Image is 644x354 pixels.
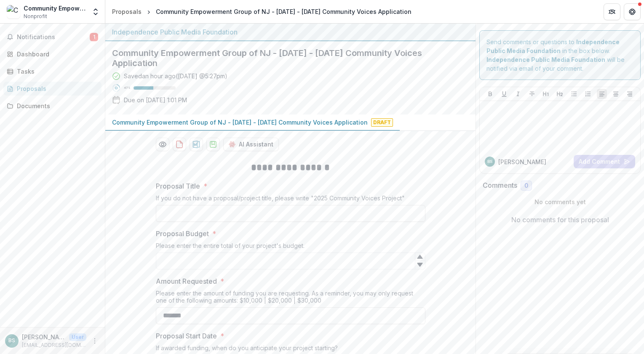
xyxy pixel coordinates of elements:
[24,13,47,20] span: Nonprofit
[156,7,412,16] div: Community Empowerment Group of NJ - [DATE] - [DATE] Community Voices Application
[156,181,200,191] p: Proposal Title
[112,118,368,127] p: Community Empowerment Group of NJ - [DATE] - [DATE] Community Voices Application
[574,155,635,168] button: Add Comment
[156,276,217,286] p: Amount Requested
[3,64,102,78] a: Tasks
[625,89,635,99] button: Align Right
[604,3,620,20] button: Partners
[524,182,528,189] span: 0
[7,5,20,19] img: Community Empowerment Group of NJ
[109,5,415,18] nav: breadcrumb
[8,338,15,343] div: Byheijja Sabree
[90,336,100,346] button: More
[483,181,517,189] h2: Comments
[583,89,593,99] button: Ordered List
[487,160,492,164] div: Byheijja Sabree
[17,101,95,110] div: Documents
[485,89,495,99] button: Bold
[109,5,145,18] a: Proposals
[112,48,455,68] h2: Community Empowerment Group of NJ - [DATE] - [DATE] Community Voices Application
[569,89,579,99] button: Bullet List
[541,89,551,99] button: Heading 1
[511,215,609,225] p: No comments for this proposal
[527,89,537,99] button: Strike
[22,341,86,349] p: [EMAIL_ADDRESS][DOMAIN_NAME]
[112,7,142,16] div: Proposals
[3,82,102,96] a: Proposals
[124,85,130,91] p: 47 %
[156,242,425,253] div: Please enter the entire total of your project's budget.
[190,138,203,151] button: download-proposal
[371,118,393,127] span: Draft
[22,333,66,341] p: [PERSON_NAME]
[17,67,95,76] div: Tasks
[555,89,565,99] button: Heading 2
[597,89,607,99] button: Align Left
[223,138,279,151] button: AI Assistant
[3,30,102,44] button: Notifications1
[24,4,86,13] div: Community Empowerment Group of [GEOGRAPHIC_DATA]
[90,3,102,20] button: Open entity switcher
[156,290,425,307] div: Please enter the amount of funding you are requesting. As a reminder, you may only request one of...
[156,331,217,341] p: Proposal Start Date
[513,89,523,99] button: Italicize
[206,138,220,151] button: download-proposal
[156,229,209,239] p: Proposal Budget
[3,99,102,113] a: Documents
[90,33,98,41] span: 1
[173,138,186,151] button: download-proposal
[611,89,621,99] button: Align Center
[499,89,509,99] button: Underline
[498,157,546,166] p: [PERSON_NAME]
[124,72,227,80] div: Saved an hour ago ( [DATE] @ 5:27pm )
[483,197,637,206] p: No comments yet
[479,30,641,80] div: Send comments or questions to in the box below. will be notified via email of your comment.
[486,56,605,63] strong: Independence Public Media Foundation
[156,138,169,151] button: Preview 965f821f-50f4-449c-9e63-66dc2a6711af-0.pdf
[624,3,641,20] button: Get Help
[17,34,90,41] span: Notifications
[17,50,95,59] div: Dashboard
[3,47,102,61] a: Dashboard
[112,27,469,37] div: Independence Public Media Foundation
[17,84,95,93] div: Proposals
[124,96,187,104] p: Due on [DATE] 1:01 PM
[156,194,425,205] div: If you do not have a proposal/project title, please write "2025 Community Voices Project"
[69,333,86,341] p: User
